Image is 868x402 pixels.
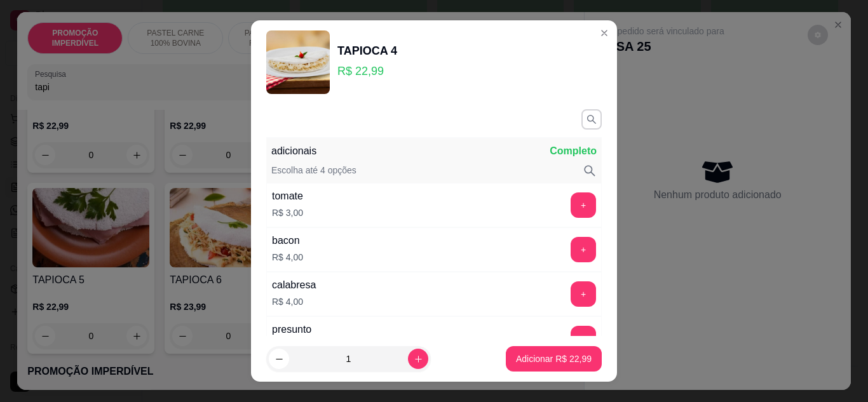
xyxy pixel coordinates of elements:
[272,278,316,293] div: calabresa
[272,295,316,308] p: R$ 4,00
[272,322,311,337] div: presunto
[506,346,602,372] button: Adicionar R$ 22,99
[571,281,596,307] button: add
[408,349,428,369] button: increase-product-quantity
[594,23,614,43] button: Close
[271,164,356,178] p: Escolha até 4 opções
[271,144,316,159] p: adicionais
[272,233,303,248] div: bacon
[272,189,303,204] div: tomate
[272,206,303,219] p: R$ 3,00
[337,42,397,60] div: TAPIOCA 4
[571,237,596,262] button: add
[269,349,289,369] button: decrease-product-quantity
[266,30,330,94] img: product-image
[272,251,303,264] p: R$ 4,00
[550,144,597,159] p: Completo
[516,352,592,365] p: Adicionar R$ 22,99
[571,326,596,351] button: add
[337,62,397,80] p: R$ 22,99
[571,192,596,218] button: add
